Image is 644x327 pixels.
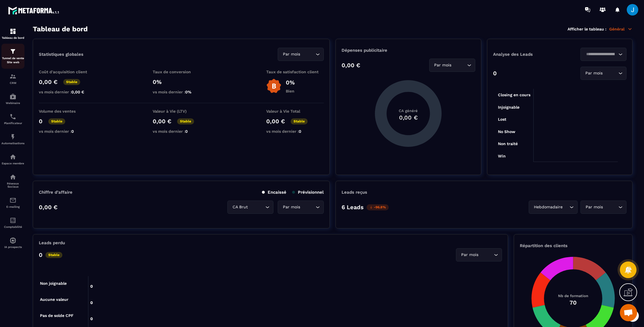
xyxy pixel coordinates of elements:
p: 0,00 € [39,204,57,211]
span: Par mois [584,70,604,76]
h3: Tableau de bord [33,25,88,33]
tspan: Aucune valeur [40,297,68,302]
input: Search for option [564,204,568,210]
p: Leads perdu [39,240,65,245]
input: Search for option [604,70,617,76]
a: social-networksocial-networkRéseaux Sociaux [1,169,24,193]
a: schedulerschedulerPlanificateur [1,109,24,129]
p: 0 [493,70,497,77]
p: 0 [39,251,43,258]
p: 0% [153,78,210,85]
p: E-mailing [1,205,24,208]
tspan: Injoignable [498,105,519,110]
p: Encaissé [262,190,286,195]
a: formationformationTunnel de vente Site web [1,44,24,69]
p: Valeur à Vie Total [266,109,324,114]
p: Répartition des clients [520,243,626,248]
input: Search for option [480,252,492,258]
p: Tableau de bord [1,36,24,39]
div: Search for option [580,201,626,214]
p: 0,00 € [39,78,57,85]
div: Search for option [278,201,324,214]
img: email [9,197,16,204]
input: Search for option [301,204,314,210]
tspan: Win [498,154,505,158]
p: IA prospects [1,245,24,249]
p: Statistiques globales [39,52,83,57]
p: Tunnel de vente Site web [1,56,24,64]
p: Stable [48,118,65,124]
p: Réseaux Sociaux [1,182,24,188]
tspan: Non traité [498,141,517,146]
p: Valeur à Vie (LTV) [153,109,210,114]
img: b-badge-o.b3b20ee6.svg [266,78,281,94]
span: CA Brut [231,204,249,210]
p: Volume des ventes [39,109,96,114]
p: Stable [177,118,194,124]
p: vs mois dernier : [153,90,210,94]
input: Search for option [301,51,314,57]
span: 0 [299,129,301,134]
img: logo [8,5,60,16]
div: Search for option [580,48,626,61]
img: accountant [9,217,16,224]
p: Taux de satisfaction client [266,70,324,74]
p: Général [609,26,632,32]
img: formation [9,28,16,35]
a: formationformationCRM [1,69,24,89]
a: formationformationTableau de bord [1,24,24,44]
p: vs mois dernier : [39,129,96,134]
p: Dépenses publicitaire [342,48,475,53]
div: Search for option [580,67,626,80]
p: vs mois dernier : [153,129,210,134]
span: 0 [185,129,188,134]
img: formation [9,73,16,80]
img: automations [9,93,16,100]
input: Search for option [453,62,466,68]
input: Search for option [604,204,617,210]
p: -96.8% [367,204,389,210]
p: Bien [286,89,295,93]
p: Espace membre [1,162,24,165]
p: Taux de conversion [153,70,210,74]
img: scheduler [9,113,16,120]
span: 0% [185,90,191,94]
p: Stable [63,79,80,85]
span: Par mois [281,51,301,57]
p: Comptabilité [1,225,24,228]
p: Webinaire [1,101,24,105]
p: 0,00 € [266,118,285,125]
p: Stable [45,252,62,258]
span: 0,00 € [71,90,84,94]
p: 0,00 € [153,118,171,125]
a: automationsautomationsEspace membre [1,149,24,169]
span: 0 [71,129,74,134]
div: Search for option [529,201,578,214]
input: Search for option [249,204,264,210]
p: Prévisionnel [292,190,324,195]
p: Afficher le tableau : [568,27,606,31]
p: 0% [286,79,295,86]
span: Par mois [584,204,604,210]
span: Hebdomadaire [532,204,564,210]
a: automationsautomationsWebinaire [1,89,24,109]
p: Stable [291,118,308,124]
p: 0,00 € [342,62,360,69]
a: automationsautomationsAutomatisations [1,129,24,149]
tspan: Non joignable [40,281,67,286]
img: formation [9,48,16,55]
p: vs mois dernier : [266,129,324,134]
p: Planificateur [1,122,24,125]
p: CRM [1,81,24,84]
div: Search for option [429,59,475,72]
p: Analyse des Leads [493,52,560,57]
img: automations [9,133,16,140]
tspan: Lost [498,117,506,122]
tspan: No Show [498,129,515,134]
div: Search for option [227,201,273,214]
span: Par mois [433,62,453,68]
tspan: Closing en cours [498,93,530,97]
div: Search for option [456,248,502,261]
div: Search for option [278,48,324,61]
p: 0 [39,118,43,125]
